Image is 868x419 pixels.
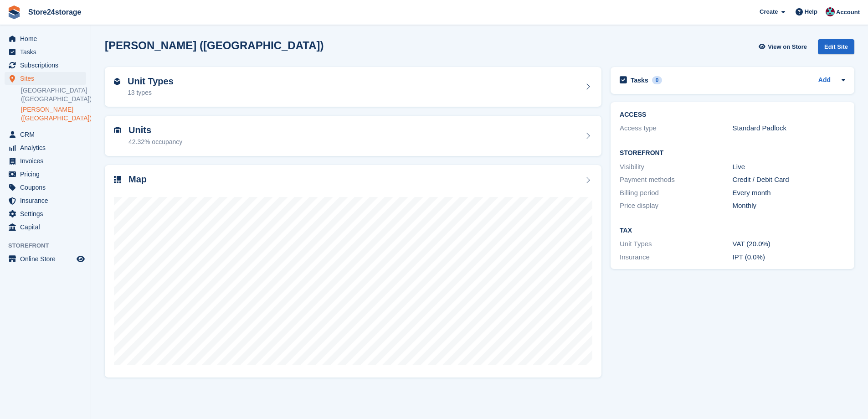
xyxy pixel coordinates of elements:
div: 0 [652,76,663,84]
img: map-icn-33ee37083ee616e46c38cad1a60f524a97daa1e2b2c8c0bc3eb3415660979fc1.svg [114,176,121,183]
span: Tasks [20,46,75,58]
img: unit-icn-7be61d7bf1b0ce9d3e12c5938cc71ed9869f7b940bace4675aadf7bd6d80202e.svg [114,127,121,133]
span: Settings [20,207,75,220]
div: Live [733,162,845,172]
img: stora-icon-8386f47178a22dfd0bd8f6a31ec36ba5ce8667c1dd55bd0f319d3a0aa187defe.svg [7,5,21,19]
div: Credit / Debit Card [733,175,845,185]
img: unit-type-icn-2b2737a686de81e16bb02015468b77c625bbabd49415b5ef34ead5e3b44a266d.svg [114,78,120,85]
span: Help [805,7,817,16]
img: George [826,7,835,16]
a: menu [5,59,86,72]
a: menu [5,128,86,141]
div: VAT (20.0%) [733,239,845,249]
span: Subscriptions [20,59,75,72]
span: Analytics [20,141,75,154]
span: CRM [20,128,75,141]
div: Standard Padlock [733,123,845,134]
span: Sites [20,72,75,85]
span: Invoices [20,155,75,167]
a: Units 42.32% occupancy [105,116,601,156]
h2: Map [128,174,147,185]
a: Unit Types 13 types [105,67,601,107]
h2: Units [128,125,182,135]
div: Unit Types [620,239,732,249]
h2: Tax [620,227,845,234]
a: menu [5,141,86,154]
div: Insurance [620,252,732,263]
a: [GEOGRAPHIC_DATA] ([GEOGRAPHIC_DATA]) [21,86,86,103]
div: Edit Site [818,39,854,54]
span: Online Store [20,253,75,265]
div: 42.32% occupancy [128,137,182,147]
a: Edit Site [818,39,854,58]
span: Account [836,8,860,17]
div: Access type [620,123,732,134]
h2: ACCESS [620,111,845,119]
h2: Storefront [620,150,845,157]
a: menu [5,194,86,207]
a: menu [5,207,86,220]
span: Home [20,32,75,45]
a: menu [5,46,86,58]
a: Preview store [75,253,86,264]
div: IPT (0.0%) [733,252,845,263]
div: Monthly [733,201,845,211]
span: Pricing [20,168,75,181]
a: menu [5,221,86,233]
h2: Tasks [631,76,648,84]
a: View on Store [757,39,811,54]
a: [PERSON_NAME] ([GEOGRAPHIC_DATA]) [21,105,86,123]
a: menu [5,168,86,181]
a: menu [5,181,86,194]
a: Add [818,75,831,86]
span: View on Store [768,42,807,52]
span: Storefront [8,241,91,250]
div: Every month [733,188,845,198]
h2: [PERSON_NAME] ([GEOGRAPHIC_DATA]) [105,39,324,52]
h2: Unit Types [128,76,174,87]
span: Create [760,7,778,16]
span: Coupons [20,181,75,194]
a: menu [5,155,86,167]
div: Price display [620,201,732,211]
a: menu [5,253,86,265]
a: menu [5,72,86,85]
a: Store24storage [25,5,85,20]
div: Payment methods [620,175,732,185]
a: Map [105,165,601,378]
a: menu [5,32,86,45]
span: Insurance [20,194,75,207]
div: Visibility [620,162,732,172]
div: Billing period [620,188,732,198]
div: 13 types [128,88,174,98]
span: Capital [20,221,75,233]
